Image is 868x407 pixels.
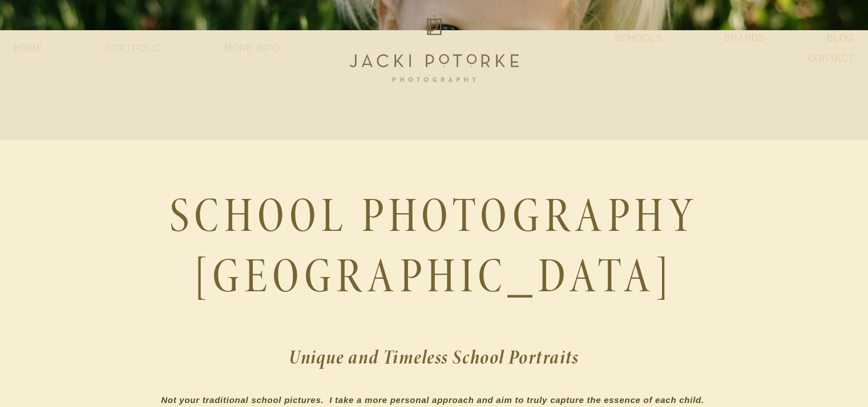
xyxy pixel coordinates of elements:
h1: SCHOOL PHOTOGRAPHY [GEOGRAPHIC_DATA] [14,186,854,306]
a: Contact [808,48,854,69]
a: Blog [827,28,854,48]
em: Not your traditional school pictures. I take a more personal approach and aim to truly capture th... [161,395,704,405]
a: Portfolio [105,43,162,53]
a: Brands [724,28,765,48]
a: Home [14,38,43,59]
a: More Info [224,38,280,59]
a: Schools [614,28,662,48]
strong: Unique and Timeless School Portraits [289,344,579,371]
img: Jacki Potorke Sacramento Family Photographer [343,12,526,85]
